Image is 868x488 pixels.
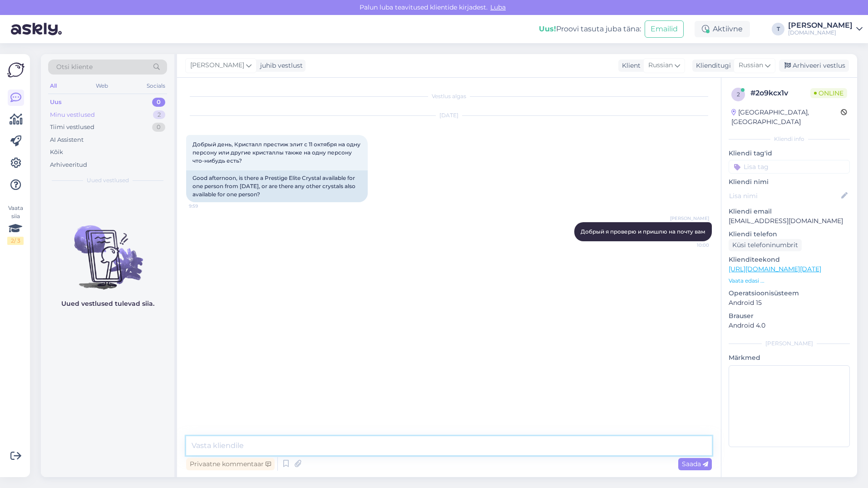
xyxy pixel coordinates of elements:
[729,135,850,143] div: Kliendi info
[50,98,62,107] div: Uus
[729,321,850,330] p: Android 4.0
[729,207,850,216] p: Kliendi email
[488,3,508,11] span: Luba
[729,160,850,174] input: Lisa tag
[645,20,684,38] button: Emailid
[729,298,850,308] p: Android 15
[186,170,368,202] div: Good afternoon, is there a Prestige Elite Crystal available for one person from [DATE], or are th...
[729,353,850,363] p: Märkmed
[50,123,94,132] div: Tiimi vestlused
[190,60,244,70] span: [PERSON_NAME]
[94,80,110,92] div: Web
[50,110,95,120] div: Minu vestlused
[729,277,850,285] p: Vaata edasi ...
[675,242,709,249] span: 10:00
[50,148,63,157] div: Kõik
[737,91,740,98] span: 2
[729,289,850,298] p: Operatsioonisüsteem
[7,61,25,79] img: Askly Logo
[670,215,709,222] span: [PERSON_NAME]
[729,191,839,201] input: Lisa nimi
[61,299,154,309] p: Uued vestlused tulevad siia.
[729,239,802,251] div: Küsi telefoninumbrit
[50,160,87,169] div: Arhiveeritud
[692,61,731,70] div: Klienditugi
[7,237,24,245] div: 2 / 3
[7,204,24,245] div: Vaata siia
[729,311,850,321] p: Brauser
[41,209,174,291] img: No chats
[729,149,850,158] p: Kliendi tag'id
[739,60,763,70] span: Russian
[648,60,673,70] span: Russian
[189,203,223,209] span: 9:59
[682,460,708,468] span: Saada
[186,111,712,120] div: [DATE]
[788,22,863,36] a: [PERSON_NAME][DOMAIN_NAME]
[729,265,821,273] a: [URL][DOMAIN_NAME][DATE]
[145,80,167,92] div: Socials
[810,88,847,98] span: Online
[695,21,750,37] div: Aktiivne
[56,62,93,72] span: Otsi kliente
[186,458,275,470] div: Privaatne kommentaar
[539,25,556,33] b: Uus!
[750,88,810,99] div: # 2o9kcx1v
[729,255,850,264] p: Klienditeekond
[731,108,841,127] div: [GEOGRAPHIC_DATA], [GEOGRAPHIC_DATA]
[256,61,303,70] div: juhib vestlust
[192,141,362,164] span: Добрый день, Кристалл престиж элит с 11 октября на одну персону или другие кристаллы также на одн...
[152,98,165,107] div: 0
[729,229,850,239] p: Kliendi telefon
[729,216,850,226] p: [EMAIL_ADDRESS][DOMAIN_NAME]
[779,60,849,72] div: Arhiveeri vestlus
[153,110,165,120] div: 2
[50,135,84,144] div: AI Assistent
[48,80,59,92] div: All
[186,92,712,100] div: Vestlus algas
[539,24,641,35] div: Proovi tasuta juba täna:
[788,29,853,36] div: [DOMAIN_NAME]
[618,61,641,70] div: Klient
[772,23,784,35] div: T
[152,123,165,132] div: 0
[87,176,129,184] span: Uued vestlused
[788,22,853,29] div: [PERSON_NAME]
[729,339,850,348] div: [PERSON_NAME]
[729,177,850,187] p: Kliendi nimi
[581,228,705,235] span: Добрый я проверю и пришлю на почту вам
